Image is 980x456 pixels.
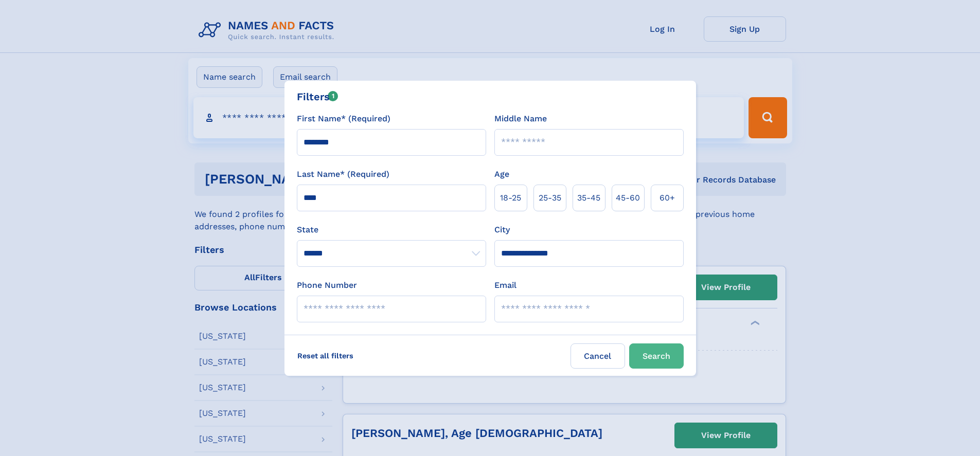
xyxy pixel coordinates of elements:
[297,113,390,125] label: First Name* (Required)
[577,192,600,204] span: 35‑45
[297,279,357,291] label: Phone Number
[494,279,516,291] label: Email
[629,343,684,369] button: Search
[660,192,675,204] span: 60+
[571,343,625,369] label: Cancel
[291,343,360,368] label: Reset all filters
[494,168,509,180] label: Age
[297,168,389,180] label: Last Name* (Required)
[500,192,521,204] span: 18‑25
[494,224,510,236] label: City
[494,113,547,125] label: Middle Name
[297,89,338,104] div: Filters
[616,192,640,204] span: 45‑60
[539,192,561,204] span: 25‑35
[297,224,486,236] label: State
